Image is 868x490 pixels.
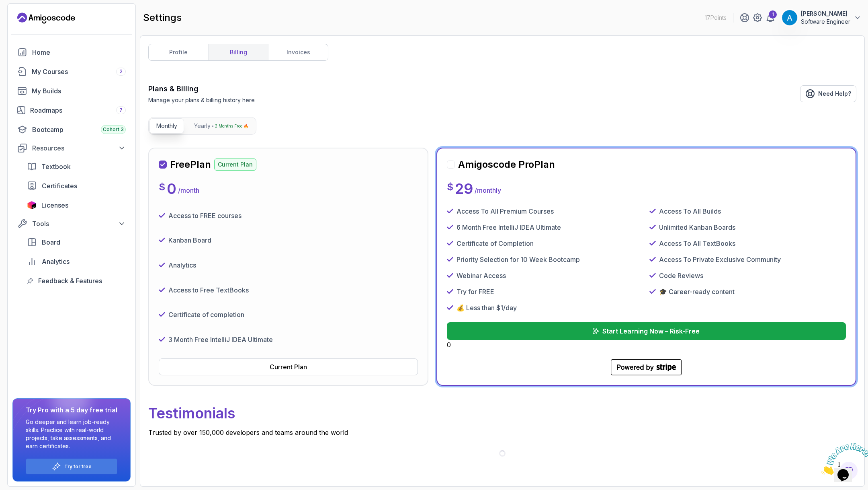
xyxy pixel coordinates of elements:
p: 17 Points [705,14,727,22]
span: Feedback & Features [38,276,102,286]
p: $ [159,181,165,194]
div: My Courses [32,67,126,76]
p: Access to Free TextBooks [168,285,249,295]
p: Access To All TextBooks [659,239,735,248]
span: Textbook [41,162,71,171]
a: bootcamp [12,121,131,138]
p: Go deeper and learn job-ready skills. Practice with real-world projects, take assessments, and ea... [26,418,117,450]
p: Unlimited Kanban Boards [659,222,735,232]
p: $ [447,181,453,194]
span: Analytics [42,257,70,266]
a: builds [12,83,131,99]
h3: Plans & Billing [148,83,255,95]
iframe: chat widget [818,440,868,478]
div: Tools [32,219,126,229]
p: 2 Months Free 🔥 [215,122,248,130]
p: [PERSON_NAME] [801,10,850,18]
a: Landing page [17,12,75,25]
img: user profile image [782,10,797,25]
div: Resources [32,143,126,153]
p: Monthly [156,122,177,130]
a: licenses [22,197,131,213]
a: courses [12,64,131,80]
a: certificates [22,178,131,194]
span: Certificates [42,181,77,191]
span: 2 [119,68,123,75]
div: Bootcamp [32,125,126,134]
h2: Free Plan [170,158,211,171]
p: Manage your plans & billing history here [148,96,255,104]
p: Code Reviews [659,271,703,280]
a: textbook [22,159,131,175]
p: Access to FREE courses [168,211,242,220]
p: 💰 Less than $1/day [457,303,517,313]
button: Resources [12,141,131,155]
p: Current Plan [214,159,256,171]
p: 29 [455,181,473,197]
p: Trusted by over 150,000 developers and teams around the world [148,428,856,437]
a: profile [149,44,208,60]
p: Try for FREE [457,287,494,296]
a: roadmaps [12,102,131,118]
a: analytics [22,253,131,270]
h2: Amigoscode Pro Plan [458,158,555,171]
span: Cohort 3 [103,126,124,133]
p: / monthly [475,185,501,195]
p: Start Learning Now – Risk-Free [602,326,700,336]
span: Board [42,237,60,247]
button: user profile image[PERSON_NAME]Software Engineer [782,10,862,26]
p: 6 Month Free IntelliJ IDEA Ultimate [457,222,561,232]
a: board [22,234,131,250]
p: Kanban Board [168,235,211,245]
p: Certificate of Completion [457,239,534,248]
p: Access To All Premium Courses [457,206,554,216]
div: Current Plan [270,362,307,372]
p: Certificate of completion [168,310,244,319]
span: 7 [119,107,123,113]
img: Chat attention grabber [3,3,53,35]
p: Yearly [194,122,211,130]
p: Access To All Builds [659,206,721,216]
a: invoices [268,44,328,60]
p: / month [178,185,199,195]
button: Yearly2 Months Free 🔥 [187,118,255,134]
a: home [12,44,131,60]
span: 1 [3,3,6,10]
img: jetbrains icon [27,201,37,209]
div: My Builds [32,86,126,96]
p: 3 Month Free IntelliJ IDEA Ultimate [168,335,273,344]
a: Need Help? [800,85,856,102]
div: Home [32,47,126,57]
span: Need Help? [818,90,851,98]
p: 🎓 Career-ready content [659,287,735,296]
button: Try for free [26,458,117,475]
p: Testimonials [148,399,856,428]
p: Priority Selection for 10 Week Bootcamp [457,255,580,264]
button: Start Learning Now – Risk-Free [447,322,846,340]
p: 0 [167,181,176,197]
button: Monthly [149,118,184,134]
p: Software Engineer [801,18,850,26]
div: Roadmaps [30,105,126,115]
a: feedback [22,273,131,289]
p: Access To Private Exclusive Community [659,255,781,264]
div: 0 [447,322,846,350]
p: Webinar Access [457,271,506,280]
a: billing [208,44,268,60]
button: Current Plan [159,358,418,375]
h2: settings [143,11,182,24]
span: Licenses [41,200,68,210]
button: Tools [12,216,131,231]
a: Try for free [64,463,92,470]
div: 1 [769,10,777,19]
p: Analytics [168,260,196,270]
a: 1 [766,13,775,23]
